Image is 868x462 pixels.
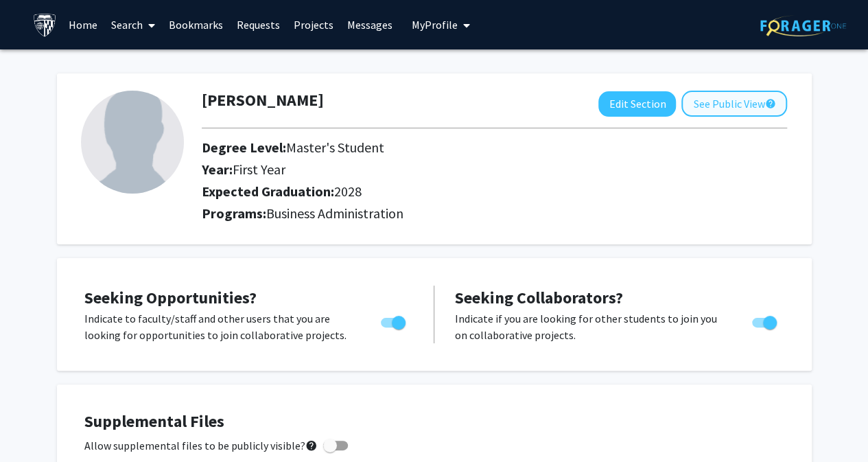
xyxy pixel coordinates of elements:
a: Requests [230,1,287,49]
iframe: Chat [10,400,58,452]
span: First Year [233,161,285,178]
h2: Degree Level: [202,139,669,156]
img: Profile Picture [81,91,184,194]
h4: Supplemental Files [84,412,784,432]
div: Toggle [747,310,784,331]
h2: Programs: [202,205,787,222]
h1: [PERSON_NAME] [202,91,324,111]
a: Messages [340,1,399,49]
button: See Public View [681,91,787,117]
h2: Year: [202,161,669,178]
span: Seeking Collaborators? [455,287,623,308]
span: My Profile [412,18,458,32]
h2: Expected Graduation: [202,183,669,200]
div: Toggle [375,310,413,331]
mat-icon: help [764,95,775,112]
img: ForagerOne Logo [760,15,846,36]
a: Bookmarks [162,1,230,49]
a: Search [104,1,162,49]
span: Master's Student [286,139,384,156]
button: Edit Section [598,91,676,117]
span: Business Administration [266,205,403,222]
a: Home [62,1,104,49]
span: Seeking Opportunities? [84,287,257,308]
span: 2028 [334,183,362,200]
mat-icon: help [305,437,318,454]
a: Projects [287,1,340,49]
p: Indicate if you are looking for other students to join you on collaborative projects. [455,310,726,343]
p: Indicate to faculty/staff and other users that you are looking for opportunities to join collabor... [84,310,355,343]
img: Johns Hopkins University Logo [33,13,57,37]
span: Allow supplemental files to be publicly visible? [84,437,318,454]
